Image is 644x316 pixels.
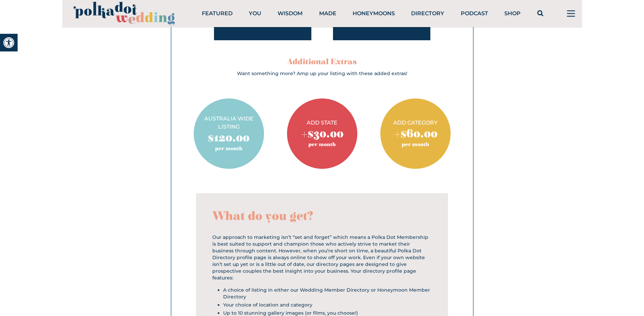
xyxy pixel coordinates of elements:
[353,10,395,17] a: Honeymoons
[237,70,407,77] div: Want something more? Amp up your listing with these added extras!
[393,127,437,140] div: +$60.00
[223,301,432,308] li: Your choice of location and category
[237,57,407,67] h2: Additional Extras
[208,131,249,144] div: $120.00
[212,209,432,223] div: What do you get?
[411,10,444,17] a: Directory
[223,287,432,300] li: A choice of listing in either our Wedding Member Directory or Honeymoon Member Directory
[278,10,303,17] a: Wisdom
[301,127,343,140] div: +$30.00
[504,10,521,17] a: Shop
[215,144,242,153] div: per month
[319,10,336,17] a: Made
[202,10,233,17] a: Featured
[73,2,175,26] img: PolkaDotWedding.svg
[461,10,488,17] a: Podcast
[307,119,337,127] div: ADD STATE
[393,119,437,127] div: ADD CATEGORY
[249,10,261,17] a: You
[194,115,264,131] div: AUSTRALIA WIDE LISTING
[402,140,429,149] div: per month
[308,140,336,149] div: per month
[212,234,432,281] p: Our approach to marketing isn’t “set and forget” which means a Polka Dot Membership is best suite...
